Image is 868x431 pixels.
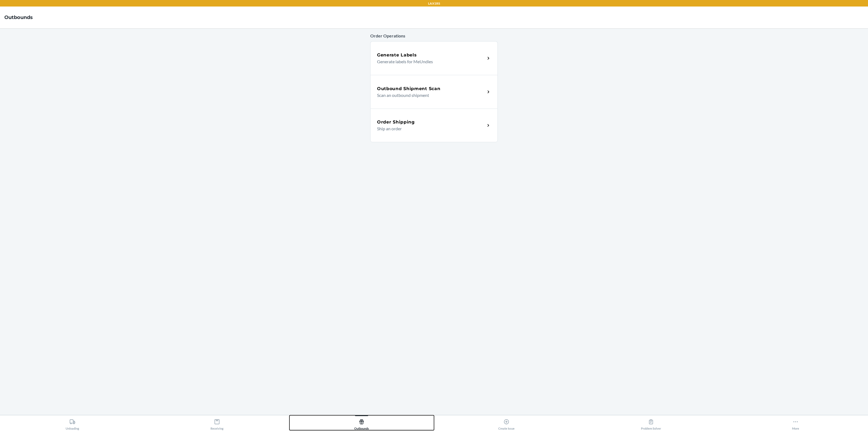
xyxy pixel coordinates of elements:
[377,52,417,58] h5: Generate Labels
[210,417,224,430] div: Receiving
[370,33,498,39] p: Order Operations
[792,417,799,430] div: More
[377,125,481,132] p: Ship an order
[354,417,369,430] div: Outbounds
[4,14,33,21] h4: Outbounds
[370,75,498,109] a: Outbound Shipment ScanScan an outbound shipment
[370,109,498,142] a: Order ShippingShip an order
[579,415,723,430] button: Problem Solver
[377,58,481,65] p: Generate labels for MeUndies
[428,1,440,6] p: LAX1RS
[370,41,498,75] a: Generate LabelsGenerate labels for MeUndies
[377,92,481,99] p: Scan an outbound shipment
[434,415,579,430] button: Create Issue
[377,119,415,125] h5: Order Shipping
[377,85,440,92] h5: Outbound Shipment Scan
[641,417,661,430] div: Problem Solver
[289,415,434,430] button: Outbounds
[723,415,868,430] button: More
[66,417,79,430] div: Unloading
[498,417,515,430] div: Create Issue
[145,415,289,430] button: Receiving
